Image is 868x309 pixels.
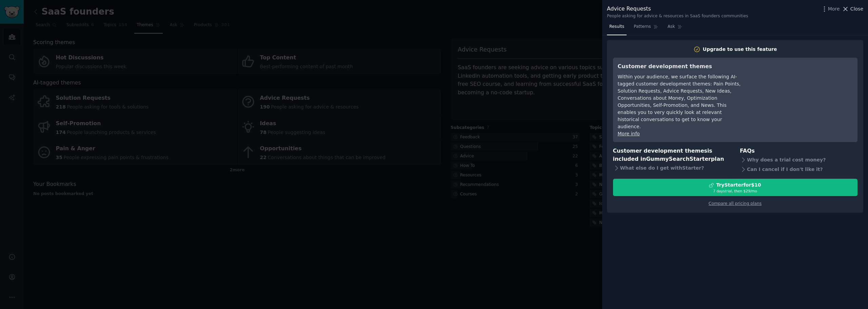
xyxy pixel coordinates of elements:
[842,5,863,13] button: Close
[751,62,853,113] iframe: YouTube video player
[665,21,685,35] a: Ask
[607,21,627,35] a: Results
[740,165,857,174] div: Can I cancel if I don't like it?
[613,147,731,163] h3: Customer development themes is included in plan
[709,201,762,206] a: Compare all pricing plans
[618,62,742,71] h3: Customer development themes
[716,181,761,189] div: Try Starter for $10
[828,5,840,13] span: More
[634,24,651,30] span: Patterns
[740,155,857,165] div: Why does a trial cost money?
[631,21,660,35] a: Patterns
[613,189,857,193] div: 7 days trial, then $ 29 /mo
[740,147,857,155] h3: FAQs
[668,24,675,30] span: Ask
[607,13,748,19] div: People asking for advice & resources in SaaS founders communities
[607,5,748,13] div: Advice Requests
[703,46,777,53] div: Upgrade to use this feature
[609,24,624,30] span: Results
[618,73,742,130] div: Within your audience, we surface the following AI-tagged customer development themes: Pain Points...
[821,5,840,13] button: More
[850,5,863,13] span: Close
[646,156,711,162] span: GummySearch Starter
[613,179,857,196] button: TryStarterfor$107 daystrial, then $29/mo
[618,131,640,136] a: More info
[613,163,731,173] div: What else do I get with Starter ?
